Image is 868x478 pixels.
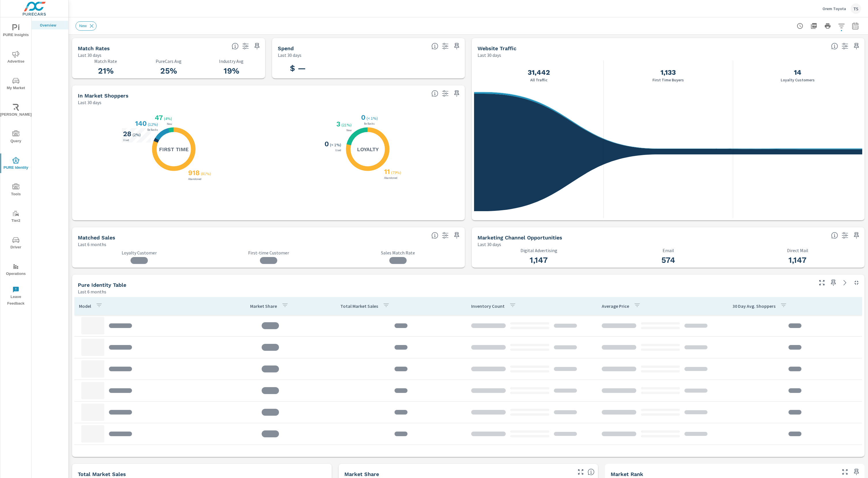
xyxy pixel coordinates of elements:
[478,235,562,241] h5: Marketing Channel Opportunities
[203,59,259,64] p: Industry Avg
[278,63,318,73] h3: $ —
[829,278,838,287] span: Save this to your personalized report
[250,303,277,309] p: Market Share
[831,43,838,50] span: All traffic is the data we start with. It’s unique personas over a 30-day period. We don’t consid...
[840,467,850,477] button: Make Fullscreen
[736,248,859,253] p: Direct Mail
[611,471,643,477] h5: Market Rank
[2,286,30,307] span: Leave Feedback
[391,170,402,175] p: ( 79% )
[2,130,30,145] span: Query
[78,45,110,51] h5: Match Rates
[478,255,600,265] h3: 1,147
[330,142,342,147] p: ( < 1% )
[335,120,340,128] h3: 3
[2,210,30,224] span: Tier2
[78,52,101,59] p: Last 30 days
[76,24,90,28] span: New
[852,467,861,477] span: Save this to your personalized report
[478,241,501,248] p: Last 30 days
[736,255,859,265] h3: 1,147
[78,99,101,106] p: Last 30 days
[146,128,159,131] p: Be Backs
[2,51,30,65] span: Advertise
[851,3,861,14] div: TS
[478,52,501,59] p: Last 30 days
[154,114,163,122] h3: 47
[2,24,30,38] span: PURE Insights
[822,6,846,11] p: Orem Toyota
[478,248,600,253] p: Digital Advertising
[79,303,91,309] p: Model
[2,263,30,277] span: Operations
[478,45,516,51] h5: Website Traffic
[78,288,106,295] p: Last 6 months
[159,146,188,153] h5: First Time
[576,467,585,477] button: Make Fullscreen
[78,282,126,288] h5: Pure Identity Table
[2,77,30,91] span: My Market
[278,52,301,59] p: Last 30 days
[808,20,820,32] button: "Export Report to PDF"
[431,90,438,97] span: Loyalty: Matched has purchased from the dealership before and has exhibited a preference through ...
[334,149,342,152] p: Used
[78,471,126,477] h5: Total Market Sales
[340,303,378,309] p: Total Market Sales
[141,66,197,76] h3: 25%
[78,235,115,241] h5: Matched Sales
[852,231,861,240] span: Save this to your personalized report
[836,20,847,32] button: Apply Filters
[341,122,353,128] p: ( 21% )
[207,250,330,256] p: First-time Customer
[133,132,142,137] p: ( 2% )
[0,17,31,309] div: nav menu
[187,169,200,177] h3: 918
[141,59,197,64] p: PureCars Avg
[164,116,173,121] p: ( 4% )
[166,123,173,125] p: New
[78,250,200,256] p: Loyalty Customer
[588,468,595,475] span: Dealer Sales within ZipCode / Total Market Sales. [Market = within dealer PMA (or 60 miles if no ...
[831,232,838,239] span: Matched shoppers that can be exported to each channel type. This is targetable traffic.
[471,303,505,309] p: Inventory Count
[232,43,239,50] span: Match rate: % of Identifiable Traffic. Pure Identity avg: Avg match rate of all PURE Identity cus...
[607,255,729,265] h3: 574
[76,21,97,31] div: New
[733,303,775,309] p: 30 Day Avg. Shoppers
[363,122,376,125] p: Be Backs
[337,250,459,256] p: Sales Match Rate
[187,178,203,181] p: Abandoned
[2,157,30,171] span: PURE Identity
[817,278,827,287] button: Make Fullscreen
[2,183,30,198] span: Tools
[78,93,129,99] h5: In Market Shoppers
[278,45,294,51] h5: Spend
[201,171,212,176] p: ( 81% )
[607,248,729,253] p: Email
[383,168,390,176] h3: 11
[431,43,438,50] span: Total PureCars DigAdSpend. Data sourced directly from the Ad Platforms. Non-Purecars DigAd client...
[452,231,461,240] span: Save this to your personalized report
[40,22,64,28] p: Overview
[345,129,353,132] p: New
[122,139,130,142] p: Used
[357,146,379,153] h5: Loyalty
[840,278,850,287] a: See more details in report
[32,21,68,29] div: Overview
[203,66,259,76] h3: 19%
[122,130,131,138] h3: 28
[323,140,329,148] h3: 0
[2,104,30,118] span: [PERSON_NAME]
[431,232,438,239] span: Loyalty: Matches that have purchased from the dealership before and purchased within the timefram...
[383,177,399,179] p: Abandoned
[2,237,30,251] span: Driver
[850,20,861,32] button: Select Date Range
[852,278,861,287] button: Minimize Widget
[852,42,861,51] span: Save this to your personalized report
[78,59,134,64] p: Match Rate
[360,113,365,121] h3: 0
[78,66,134,76] h3: 21%
[452,42,461,51] span: Save this to your personalized report
[367,116,379,121] p: ( < 1% )
[134,119,147,128] h3: 140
